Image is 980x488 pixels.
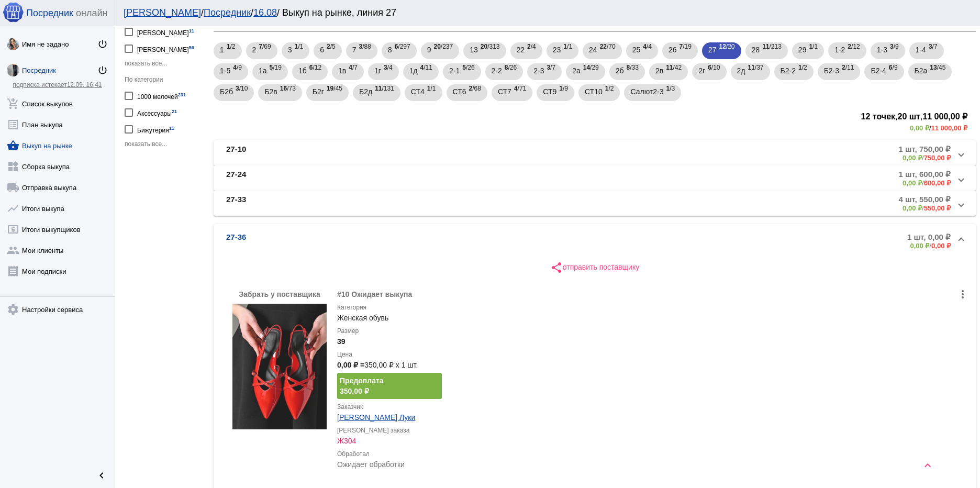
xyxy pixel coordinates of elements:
[375,85,382,92] b: 11
[798,64,802,71] b: 1
[834,40,845,59] span: 1-2
[214,124,967,132] div: /
[559,82,568,104] span: /9
[600,43,607,50] b: 22
[384,64,387,71] b: 3
[97,39,108,49] mat-icon: power_settings_new
[337,413,415,422] a: [PERSON_NAME] Луки
[137,25,194,39] div: [PERSON_NAME]
[898,179,951,187] div: /
[214,140,976,165] mat-expansion-panel-header: 27-101 шт, 750,00 ₽0,00 ₽/750,00 ₽
[527,43,531,50] b: 2
[427,85,431,92] b: 1
[563,40,572,62] span: /1
[910,242,930,250] b: 0,00 ₽
[172,109,177,114] small: 21
[824,61,839,80] span: Б2-3
[384,61,393,83] span: /4
[233,64,237,71] b: 4
[762,43,769,50] b: 11
[327,43,330,50] b: 2
[708,40,717,59] span: 27
[22,66,97,74] div: Посредник
[890,43,894,50] b: 3
[427,82,436,104] span: /1
[349,61,358,83] span: /7
[236,85,239,92] b: 3
[352,40,357,59] span: 7
[907,232,951,242] b: 1 шт, 0,00 ₽
[22,40,97,48] div: Имя не задано
[585,82,603,101] span: СТ10
[752,40,760,59] span: 28
[220,82,233,101] span: Б2б
[930,64,937,71] b: 13
[898,145,951,154] b: 1 шт, 750,00 ₽
[169,126,174,131] small: 11
[924,204,951,212] b: 550,00 ₽
[666,82,675,104] span: /3
[956,288,969,301] mat-icon: more_vert
[337,302,967,323] div: Женская обувь
[252,40,257,59] span: 2
[550,263,639,271] span: отправить поставщику
[7,64,19,76] img: 3csRknZHdsk.jpg
[375,82,394,104] span: /131
[563,43,567,50] b: 1
[226,170,246,187] b: 27-24
[462,61,474,83] span: /26
[7,38,19,50] img: s3NfS9EFoIlsu3J8UNDHgJwzmn6WiTD8U1bXUdxOToFySjflkCBBOVL20Z1KOmqHZbw9EvBm.jpg
[433,43,440,50] b: 20
[931,242,951,250] b: 0,00 ₽
[76,8,107,19] span: онлайн
[708,61,720,83] span: /10
[349,64,352,71] b: 4
[924,154,951,162] b: 750,00 ₽
[327,85,333,92] b: 19
[514,85,518,92] b: 4
[337,449,967,459] label: Обработал
[898,112,920,121] b: 20 шт
[547,61,555,83] span: /7
[543,82,556,101] span: СТ9
[514,82,526,104] span: /71
[547,64,550,71] b: 3
[877,40,887,59] span: 1-3
[453,82,466,101] span: СТ6
[903,204,922,212] b: 0,00 ₽
[698,61,705,80] span: 2г
[861,112,895,121] b: 12 точек
[655,61,663,80] span: 2в
[420,64,424,71] b: 4
[719,40,735,62] span: /20
[7,303,19,316] mat-icon: settings
[7,139,19,152] mat-icon: shopping_basket
[719,43,726,50] b: 12
[916,40,926,59] span: 1-4
[470,40,478,59] span: 13
[280,85,287,92] b: 16
[462,64,466,71] b: 5
[411,82,425,101] span: СТ4
[871,61,886,80] span: Б2-4
[124,7,961,18] div: / / / Выкуп на рынке, линия 27
[798,61,807,83] span: /2
[469,82,481,104] span: /68
[227,40,236,62] span: /2
[666,61,682,83] span: /42
[294,43,298,50] b: 1
[498,82,511,101] span: СТ7
[214,165,976,191] mat-expansion-panel-header: 27-241 шт, 600,00 ₽0,00 ₽/600,00 ₽
[214,109,967,124] h3: , ,
[259,61,267,80] span: 1а
[337,289,967,300] div: #10 Ожидает выкупа
[204,7,251,18] a: Посредник
[427,40,431,59] span: 9
[572,61,581,80] span: 2а
[630,82,663,101] span: Салют2-3
[220,61,230,80] span: 1-5
[337,349,967,360] label: Цена
[337,326,967,336] label: Размер
[708,64,711,71] b: 6
[505,61,517,83] span: /26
